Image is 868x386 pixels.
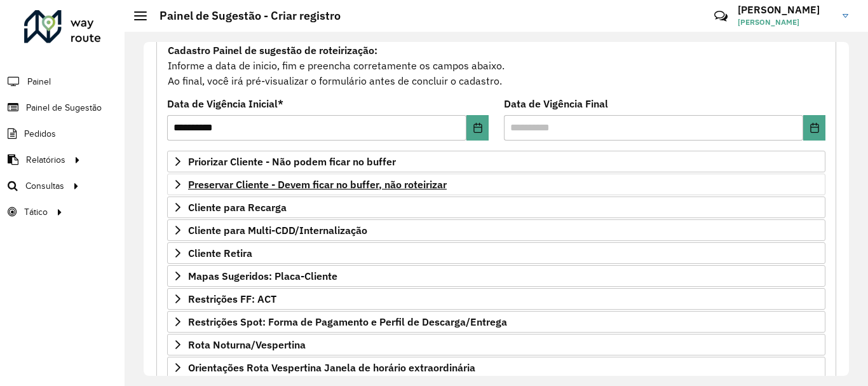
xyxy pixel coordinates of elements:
label: Data de Vigência Final [504,96,608,111]
a: Cliente para Recarga [167,196,825,218]
a: Preservar Cliente - Devem ficar no buffer, não roteirizar [167,174,825,195]
button: Choose Date [466,115,489,141]
strong: Cadastro Painel de sugestão de roteirização: [168,44,377,57]
span: Orientações Rota Vespertina Janela de horário extraordinária [188,362,475,373]
a: Contato Rápido [707,3,735,30]
span: Consultas [25,179,64,193]
a: Cliente Retira [167,242,825,264]
span: Rota Noturna/Vespertina [188,340,306,350]
a: Cliente para Multi-CDD/Internalização [167,219,825,241]
span: Cliente Retira [188,248,252,258]
span: Restrições FF: ACT [188,294,276,304]
span: Priorizar Cliente - Não podem ficar no buffer [188,156,396,167]
div: Informe a data de inicio, fim e preencha corretamente os campos abaixo. Ao final, você irá pré-vi... [167,42,825,89]
h2: Painel de Sugestão - Criar registro [147,9,341,23]
a: Priorizar Cliente - Não podem ficar no buffer [167,151,825,172]
span: Pedidos [24,127,56,141]
span: Cliente para Multi-CDD/Internalização [188,225,367,235]
span: Cliente para Recarga [188,202,287,212]
span: Painel [27,75,51,88]
button: Choose Date [803,115,825,141]
span: [PERSON_NAME] [738,17,833,28]
a: Restrições FF: ACT [167,288,825,310]
span: Restrições Spot: Forma de Pagamento e Perfil de Descarga/Entrega [188,317,507,327]
span: Mapas Sugeridos: Placa-Cliente [188,271,337,281]
span: Tático [24,205,48,219]
a: Mapas Sugeridos: Placa-Cliente [167,265,825,287]
span: Painel de Sugestão [26,101,102,114]
a: Restrições Spot: Forma de Pagamento e Perfil de Descarga/Entrega [167,311,825,333]
a: Orientações Rota Vespertina Janela de horário extraordinária [167,357,825,378]
h3: [PERSON_NAME] [738,4,833,16]
span: Preservar Cliente - Devem ficar no buffer, não roteirizar [188,179,447,190]
span: Relatórios [26,153,65,167]
label: Data de Vigência Inicial [167,96,283,111]
a: Rota Noturna/Vespertina [167,334,825,355]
